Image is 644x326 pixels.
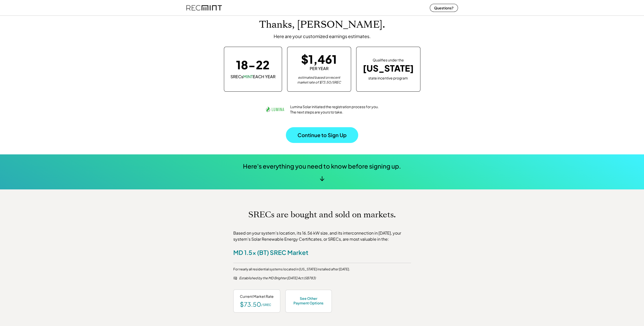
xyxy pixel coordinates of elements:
[240,301,261,307] div: $73.50
[243,162,401,171] div: Here's everything you need to know before signing up.
[236,59,270,70] div: 18-22
[294,75,344,85] div: estimated based on recent market rate of $73.50/SREC
[248,210,396,220] h1: SRECs are bought and sold on markets.
[243,74,253,79] font: MINT
[320,174,324,182] div: ↓
[265,99,285,120] img: lumina.png
[430,4,458,12] button: Questions?
[286,127,358,143] button: Continue to Sign Up
[368,75,408,81] div: state incentive program
[239,276,411,281] div: Established by the MD Brighter [DATE] Act (SB783)
[233,267,350,272] div: For nearly all residential systems located in [US_STATE] installed after [DATE].
[373,58,404,63] div: Qualifies under the
[233,230,411,242] div: Based on your system's location, its 16.56 kW size, and its interconnection in [DATE], your syste...
[301,53,337,65] div: $1,461
[292,296,325,305] div: See Other Payment Options
[186,1,222,14] img: recmint-logotype%403x%20%281%29.jpeg
[240,294,274,299] div: Current Market Rate
[259,19,385,31] h1: Thanks, [PERSON_NAME].
[261,303,271,307] div: / SREC
[363,63,414,74] div: [US_STATE]
[233,249,308,256] div: MD 1.5x (BT) SREC Market
[310,66,328,71] div: PER YEAR
[290,104,379,115] div: Lumina Solar initiated the registration process for you. The next steps are yours to take.
[230,74,275,79] div: SRECs EACH YEAR
[274,33,371,39] div: Here are your customized earnings estimates.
